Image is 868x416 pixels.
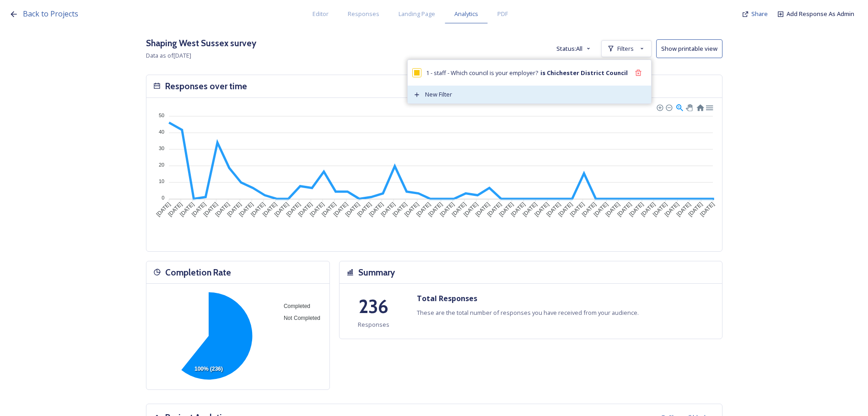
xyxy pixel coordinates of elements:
[705,103,712,111] div: Menu
[640,201,657,218] tspan: [DATE]
[146,51,191,59] span: Data as of [DATE]
[699,201,716,218] tspan: [DATE]
[167,201,183,218] tspan: [DATE]
[344,201,361,218] tspan: [DATE]
[685,104,691,109] div: Panning
[276,303,310,309] span: Completed
[580,201,597,218] tspan: [DATE]
[379,201,396,218] tspan: [DATE]
[249,201,266,218] tspan: [DATE]
[616,201,633,218] tspan: [DATE]
[787,10,854,18] a: Add Response As Admin
[663,201,680,218] tspan: [DATE]
[237,201,254,218] tspan: [DATE]
[665,104,672,110] div: Zoom Out
[308,201,325,218] tspan: [DATE]
[454,10,478,18] span: Analytics
[348,10,379,18] span: Responses
[320,201,337,218] tspan: [DATE]
[552,40,597,58] button: Status:All
[497,10,508,18] span: PDF
[403,201,420,218] tspan: [DATE]
[486,201,503,218] tspan: [DATE]
[159,112,164,118] tspan: 50
[297,201,313,218] tspan: [DATE]
[675,103,683,111] div: Selection Zoom
[155,201,172,218] tspan: [DATE]
[415,201,432,218] tspan: [DATE]
[23,8,78,20] a: Back to Projects
[356,201,372,218] tspan: [DATE]
[367,201,384,218] tspan: [DATE]
[656,39,722,58] button: Show printable view
[417,293,477,303] strong: Total Responses
[276,315,320,321] span: Not Completed
[695,103,703,111] div: Reset Zoom
[450,201,467,218] tspan: [DATE]
[427,201,444,218] tspan: [DATE]
[687,201,704,218] tspan: [DATE]
[399,10,435,18] span: Landing Page
[462,201,479,218] tspan: [DATE]
[391,201,408,218] tspan: [DATE]
[165,80,247,93] h3: Responses over time
[273,201,290,218] tspan: [DATE]
[358,320,389,329] span: Responses
[509,201,526,218] tspan: [DATE]
[498,201,515,218] tspan: [DATE]
[285,201,302,218] tspan: [DATE]
[751,10,768,18] span: Share
[417,308,639,317] span: These are the total number of responses you have received from your audience.
[652,201,669,218] tspan: [DATE]
[533,201,550,218] tspan: [DATE]
[202,201,219,218] tspan: [DATE]
[521,201,538,218] tspan: [DATE]
[358,266,395,279] h3: Summary
[592,201,609,218] tspan: [DATE]
[190,201,207,218] tspan: [DATE]
[261,201,278,218] tspan: [DATE]
[214,201,231,218] tspan: [DATE]
[159,145,164,151] tspan: 30
[617,44,634,53] span: Filters
[359,293,388,320] h1: 236
[226,201,243,218] tspan: [DATE]
[545,201,562,218] tspan: [DATE]
[178,201,195,218] tspan: [DATE]
[332,201,349,218] tspan: [DATE]
[656,104,663,110] div: Zoom In
[159,162,164,167] tspan: 20
[425,90,452,99] span: New Filter
[159,178,164,184] tspan: 10
[426,69,538,77] span: 1 - staff - Which council is your employer?
[438,201,455,218] tspan: [DATE]
[159,129,164,134] tspan: 40
[604,201,621,218] tspan: [DATE]
[539,69,628,77] strong: is Chichester District Council
[146,37,256,50] h3: Shaping West Sussex survey
[162,195,164,200] tspan: 0
[313,10,329,18] span: Editor
[165,266,231,279] h3: Completion Rate
[23,9,78,19] span: Back to Projects
[557,201,574,218] tspan: [DATE]
[628,201,645,218] tspan: [DATE]
[569,201,586,218] tspan: [DATE]
[675,201,692,218] tspan: [DATE]
[474,201,491,218] tspan: [DATE]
